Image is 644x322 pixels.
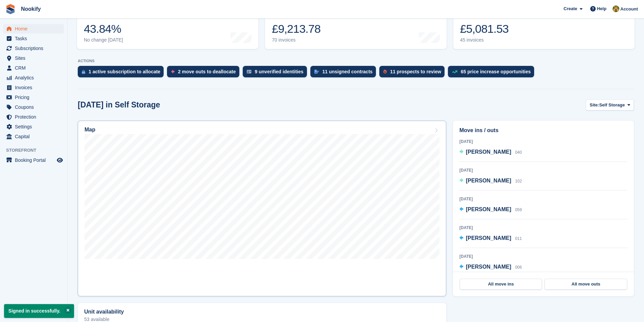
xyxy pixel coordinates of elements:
[590,102,599,108] span: Site:
[78,66,167,81] a: 1 active subscription to allocate
[272,37,322,43] div: 70 invoices
[6,147,67,154] span: Storefront
[515,179,522,183] span: 102
[459,177,522,185] a: [PERSON_NAME] 102
[3,93,64,102] a: menu
[459,205,522,214] a: [PERSON_NAME] 059
[15,34,55,43] span: Tasks
[459,196,627,202] div: [DATE]
[459,253,627,259] div: [DATE]
[461,69,531,74] div: 65 price increase opportunities
[597,5,606,12] span: Help
[78,100,160,109] h2: [DATE] in Self Storage
[5,4,16,14] img: stora-icon-8386f47178a22dfd0bd8f6a31ec36ba5ce8667c1dd55bd0f319d3a0aa187defe.svg
[599,102,625,108] span: Self Storage
[613,5,619,12] img: Tim
[15,112,55,122] span: Protection
[466,149,511,155] span: [PERSON_NAME]
[15,73,55,82] span: Analytics
[78,59,634,63] p: ACTIONS
[167,66,242,81] a: 2 move outs to deallocate
[3,34,64,43] a: menu
[459,167,627,173] div: [DATE]
[15,122,55,131] span: Settings
[459,234,522,243] a: [PERSON_NAME] 011
[15,155,55,165] span: Booking Portal
[3,132,64,141] a: menu
[15,132,55,141] span: Capital
[459,126,627,134] h2: Move ins / outs
[171,70,174,74] img: move_outs_to_deallocate_icon-f764333ba52eb49d3ac5e1228854f67142a1ed5810a6f6cc68b1a99e826820c5.svg
[515,265,522,270] span: 006
[3,44,64,53] a: menu
[310,66,380,81] a: 11 unsigned contracts
[3,155,64,165] a: menu
[265,6,446,49] a: Month-to-date sales £9,213.78 70 invoices
[466,264,511,270] span: [PERSON_NAME]
[466,206,511,212] span: [PERSON_NAME]
[459,148,522,157] a: [PERSON_NAME] 040
[178,69,236,74] div: 2 move outs to deallocate
[3,73,64,82] a: menu
[247,70,252,74] img: verify_identity-adf6edd0f0f0b5bbfe63781bf79b02c33cf7c696d77639b501bdc392416b5a36.svg
[15,63,55,73] span: CRM
[460,37,509,43] div: 45 invoices
[620,6,638,13] span: Account
[255,69,304,74] div: 9 unverified identities
[89,69,160,74] div: 1 active subscription to allocate
[4,304,74,318] p: Signed in successfully.
[586,99,634,110] button: Site: Self Storage
[383,70,387,74] img: prospect-51fa495bee0391a8d652442698ab0144808aea92771e9ea1ae160a38d050c398.svg
[448,66,538,81] a: 65 price increase opportunities
[84,22,123,36] div: 43.84%
[84,317,440,322] p: 53 available
[84,37,123,43] div: No change [DATE]
[515,150,522,155] span: 040
[15,102,55,112] span: Coupons
[466,235,511,241] span: [PERSON_NAME]
[390,69,441,74] div: 11 prospects to review
[15,93,55,102] span: Pricing
[3,83,64,92] a: menu
[78,121,446,296] a: Map
[84,309,124,315] h2: Unit availability
[460,22,509,36] div: £5,081.53
[3,112,64,122] a: menu
[466,178,511,183] span: [PERSON_NAME]
[3,122,64,131] a: menu
[460,279,542,290] a: All move ins
[452,70,457,73] img: price_increase_opportunities-93ffe204e8149a01c8c9dc8f82e8f89637d9d84a8eef4429ea346261dce0b2c0.svg
[15,44,55,53] span: Subscriptions
[82,70,85,74] img: active_subscription_to_allocate_icon-d502201f5373d7db506a760aba3b589e785aa758c864c3986d89f69b8ff3...
[85,127,95,133] h2: Map
[323,69,373,74] div: 11 unsigned contracts
[459,139,627,145] div: [DATE]
[564,5,577,12] span: Create
[515,207,522,212] span: 059
[314,70,319,74] img: contract_signature_icon-13c848040528278c33f63329250d36e43548de30e8caae1d1a13099fd9432cc5.svg
[545,279,627,290] a: All move outs
[15,83,55,92] span: Invoices
[515,236,522,241] span: 011
[15,24,55,33] span: Home
[459,225,627,231] div: [DATE]
[379,66,448,81] a: 11 prospects to review
[453,6,635,49] a: Awaiting payment £5,081.53 45 invoices
[77,6,258,49] a: Occupancy 43.84% No change [DATE]
[3,102,64,112] a: menu
[3,53,64,63] a: menu
[3,63,64,73] a: menu
[272,22,322,36] div: £9,213.78
[3,24,64,33] a: menu
[243,66,310,81] a: 9 unverified identities
[56,156,64,164] a: Preview store
[15,53,55,63] span: Sites
[459,263,522,272] a: [PERSON_NAME] 006
[18,3,44,15] a: Nookify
